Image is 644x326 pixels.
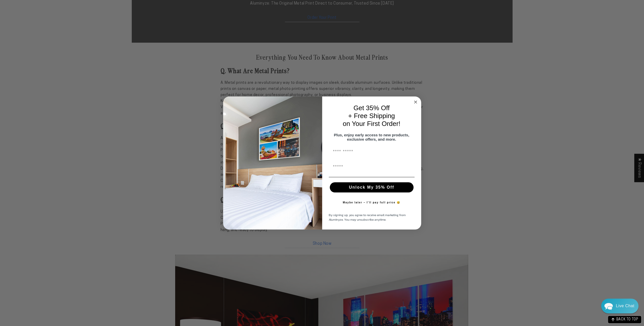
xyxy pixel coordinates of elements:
[223,96,322,230] img: 728e4f65-7e6c-44e2-b7d1-0292a396982f.jpeg
[329,177,415,177] img: underline
[340,198,403,208] button: Maybe later – I’ll pay full price 😅
[616,318,638,321] span: BACK TO TOP
[329,213,406,222] span: By signing up, you agree to receive email marketing from Aluminyze. You may unsubscribe anytime.
[334,133,409,141] span: Plus, enjoy early access to new products, exclusive offers, and more.
[616,299,634,313] div: Contact Us Directly
[348,112,395,120] span: + Free Shipping
[343,120,400,127] span: on Your First Order!
[601,299,638,313] div: Chat widget toggle
[412,99,419,105] button: Close dialog
[353,104,390,112] span: Get 35% Off
[330,182,414,192] button: Unlock My 35% Off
